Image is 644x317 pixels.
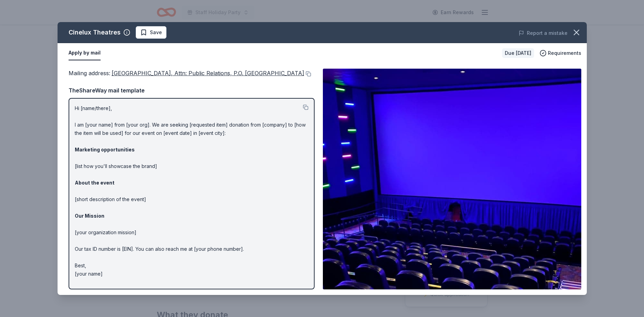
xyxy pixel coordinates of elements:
[502,48,534,58] div: Due [DATE]
[136,26,166,39] button: Save
[519,29,568,37] button: Report a mistake
[112,70,304,77] span: [GEOGRAPHIC_DATA], Attn: Public Relations, P.O. [GEOGRAPHIC_DATA]
[323,69,581,289] img: Image for Cinelux Theatres
[548,49,581,57] span: Requirements
[540,49,581,57] button: Requirements
[75,213,104,219] strong: Our Mission
[69,86,315,95] div: TheShareWay mail template
[75,147,135,152] strong: Marketing opportunities
[69,27,121,38] div: Cinelux Theatres
[75,180,114,186] strong: About the event
[69,69,315,78] div: Mailing address :
[75,104,308,278] p: Hi [name/there], I am [your name] from [your org]. We are seeking [requested item] donation from ...
[69,46,101,60] button: Apply by mail
[150,28,162,37] span: Save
